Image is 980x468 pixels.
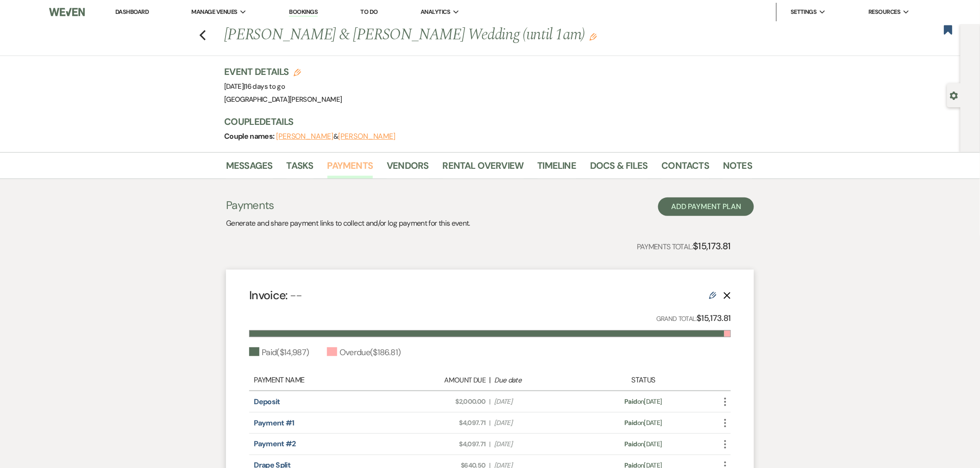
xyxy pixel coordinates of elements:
[224,131,276,141] span: Couple names:
[224,65,342,78] h3: Event Details
[625,397,637,406] span: Paid
[494,397,579,406] span: [DATE]
[590,158,647,179] a: Docs & Files
[490,397,490,406] span: |
[254,375,396,386] div: Payment Name
[693,240,731,252] strong: $15,173.81
[401,439,486,449] span: $4,097.71
[637,239,731,253] p: Payments Total:
[276,133,333,140] button: [PERSON_NAME]
[584,418,703,428] div: on [DATE]
[723,158,752,179] a: Notes
[656,312,731,325] p: Grand Total:
[662,158,710,179] a: Contacts
[115,8,149,16] a: Dashboard
[226,158,273,179] a: Messages
[401,397,486,406] span: $2,000.00
[289,8,318,17] a: Bookings
[490,418,490,428] span: |
[584,397,703,406] div: on [DATE]
[584,375,703,386] div: Status
[625,440,637,448] span: Paid
[224,82,285,91] span: [DATE]
[49,2,85,22] img: Weven Logo
[401,418,486,428] span: $4,097.71
[791,7,817,17] span: Settings
[226,217,470,229] p: Generate and share payment links to collect and/or log payment for this event.
[244,82,285,91] span: |
[361,8,378,16] a: To Do
[254,397,280,406] a: Deposit
[276,132,396,141] span: &
[421,7,450,17] span: Analytics
[245,82,285,91] span: 16 days to go
[290,288,302,303] span: --
[697,313,731,324] strong: $15,173.81
[495,375,580,386] div: Due date
[625,419,637,427] span: Paid
[950,91,958,99] button: Open lead details
[494,418,579,428] span: [DATE]
[192,7,238,17] span: Manage Venues
[490,439,490,449] span: |
[396,375,584,386] div: |
[338,133,396,140] button: [PERSON_NAME]
[224,115,743,128] h3: Couple Details
[400,375,485,386] div: Amount Due
[327,158,373,179] a: Payments
[224,24,639,46] h1: [PERSON_NAME] & [PERSON_NAME] Wedding (until 1am)
[249,346,309,359] div: Paid ( $14,987 )
[327,346,401,359] div: Overdue ( $186.81 )
[494,439,579,449] span: [DATE]
[287,158,314,179] a: Tasks
[254,439,296,449] a: Payment #2
[658,197,754,216] button: Add Payment Plan
[387,158,428,179] a: Vendors
[249,287,302,303] h4: Invoice:
[254,418,295,428] a: Payment #1
[584,439,703,449] div: on [DATE]
[443,158,524,179] a: Rental Overview
[538,158,577,179] a: Timeline
[590,32,597,41] button: Edit
[868,7,900,17] span: Resources
[226,197,470,213] h3: Payments
[224,95,342,104] span: [GEOGRAPHIC_DATA][PERSON_NAME]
